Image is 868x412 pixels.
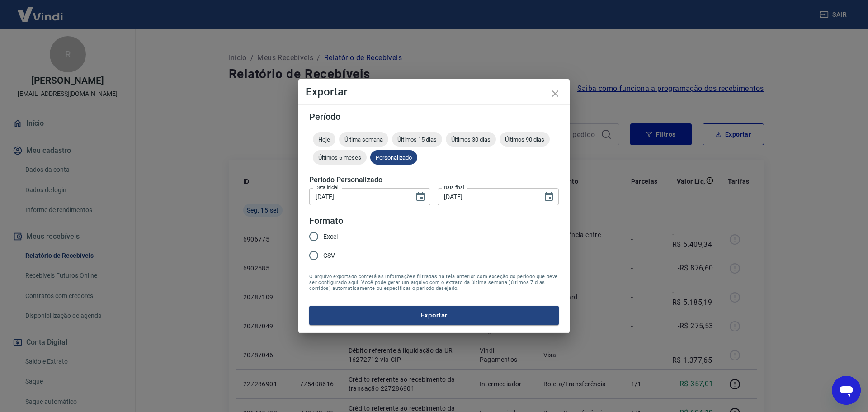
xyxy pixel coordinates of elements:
label: Data final [444,184,464,191]
div: Hoje [313,132,335,147]
span: Últimos 6 meses [313,154,367,161]
div: Últimos 30 dias [446,132,496,147]
label: Data inicial [316,184,339,191]
div: Última semana [339,132,388,147]
span: O arquivo exportado conterá as informações filtradas na tela anterior com exceção do período que ... [309,274,559,291]
button: close [544,83,566,104]
input: DD/MM/YYYY [309,188,408,205]
span: Últimos 30 dias [446,136,496,143]
span: Últimos 90 dias [500,136,550,143]
legend: Formato [309,214,343,227]
button: Choose date, selected date is 15 de set de 2025 [540,188,558,206]
button: Choose date, selected date is 12 de set de 2025 [411,188,429,206]
span: Excel [323,232,338,242]
h4: Exportar [306,86,562,97]
input: DD/MM/YYYY [438,188,536,205]
div: Últimos 6 meses [313,150,367,165]
button: Exportar [309,306,559,325]
div: Últimos 15 dias [392,132,442,147]
div: Personalizado [370,150,417,165]
h5: Período Personalizado [309,175,559,185]
h5: Período [309,112,559,121]
iframe: Botão para abrir a janela de mensagens [832,376,861,405]
div: Últimos 90 dias [500,132,550,147]
span: Última semana [339,136,388,143]
span: Hoje [313,136,335,143]
span: Últimos 15 dias [392,136,442,143]
span: CSV [323,251,335,260]
span: Personalizado [370,154,417,161]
